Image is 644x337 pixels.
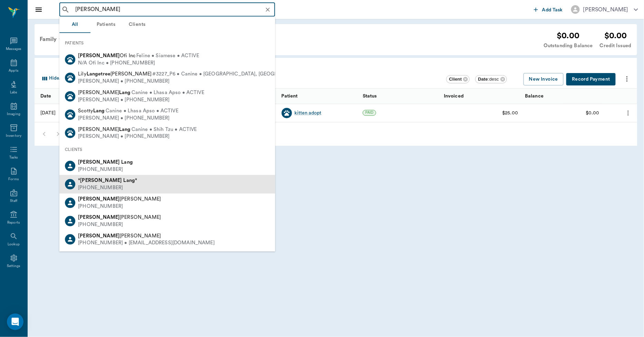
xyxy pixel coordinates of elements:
div: $25.00 [502,110,518,116]
input: Search [72,5,273,14]
b: Date [478,76,488,82]
button: All [59,17,90,33]
button: Close drawer [32,3,46,17]
div: [PHONE_NUMBER] [78,166,133,173]
div: $0.00 [544,30,593,42]
div: Invoiced [444,86,464,106]
span: Scotty [78,108,105,113]
button: Add Task [531,3,566,16]
button: Sort [427,91,437,101]
div: Invoiced [440,89,521,104]
span: [PERSON_NAME] [78,196,161,202]
button: Clients [121,17,153,33]
div: $0.00 [600,30,632,42]
div: [PERSON_NAME] • [PHONE_NUMBER] [78,96,204,103]
div: Date [35,89,116,104]
span: [PERSON_NAME] [78,126,131,132]
div: Appts [9,68,18,73]
button: Sort [508,91,518,101]
div: [PHONE_NUMBER] • [EMAIL_ADDRESS][DOMAIN_NAME] [78,239,215,247]
button: Record Payment [566,73,616,86]
button: Select columns [39,73,96,84]
div: Client [446,75,470,83]
div: Messages [6,47,22,52]
button: Patients [90,17,121,33]
b: Client [449,76,462,82]
span: [PERSON_NAME] [78,233,161,238]
a: kitten adopt [295,110,322,116]
b: Langetree [87,71,110,76]
b: Lang [121,160,133,165]
span: : desc [478,76,499,82]
div: Patient [282,86,298,106]
span: Canine • Lhasa Apso • ACTIVE [106,108,178,115]
div: Balance [525,86,544,106]
div: Inventory [6,133,21,139]
div: PATIENTS [59,36,275,50]
button: Sort [346,91,355,101]
b: [PERSON_NAME] [78,233,120,238]
div: Date:desc [475,75,507,83]
div: [PERSON_NAME] • [PHONE_NUMBER] [78,115,178,122]
button: Sort [624,91,633,101]
b: [PERSON_NAME] [78,160,120,165]
button: more [623,107,634,119]
div: [PHONE_NUMBER] [78,221,161,228]
div: [PERSON_NAME] [583,6,628,14]
span: Ofi Inc [78,53,136,58]
div: 09/17/25 [40,110,56,116]
b: [PERSON_NAME] [78,196,120,202]
div: N/A Ofi Inc • [PHONE_NUMBER] [78,59,199,67]
div: Date [40,86,51,106]
span: PAID [363,110,376,115]
div: Open Intercom Messenger [7,314,23,330]
span: #3227_P6 • Canine • [GEOGRAPHIC_DATA], [GEOGRAPHIC_DATA] • ACTIVE [152,71,334,78]
div: Status [363,86,377,106]
b: Lang [119,90,131,95]
button: more [621,73,633,85]
div: Outstanding Balance [544,42,593,50]
div: Credit Issued [600,42,632,50]
div: Balance [521,89,603,104]
b: [PERSON_NAME] [78,215,120,220]
div: Family [36,31,69,48]
button: New Invoice [524,73,564,86]
b: Lang [119,126,131,132]
div: [PERSON_NAME] • [PHONE_NUMBER] [78,78,334,85]
div: CLIENTS [59,142,275,157]
div: [PHONE_NUMBER] [78,184,137,192]
span: Canine • Lhasa Apso • ACTIVE [131,89,204,96]
span: [PERSON_NAME] [78,90,131,95]
div: Imaging [7,112,20,117]
b: [PERSON_NAME] [78,53,120,58]
div: [PERSON_NAME] • [PHONE_NUMBER] [78,133,197,140]
div: Status [359,89,440,104]
span: Lily [PERSON_NAME] [78,71,152,76]
div: $0.00 [586,110,599,116]
div: Patient [278,89,359,104]
button: Sort [589,91,599,101]
b: Lang [93,108,105,113]
button: [PERSON_NAME] [566,3,644,16]
span: Canine • Shih Tzu • ACTIVE [131,126,197,133]
b: [PERSON_NAME] [80,178,122,183]
div: [PHONE_NUMBER] [78,203,161,210]
span: [PERSON_NAME] [78,215,161,220]
button: Clear [263,5,273,14]
div: Labs [10,90,17,95]
b: Lang [123,178,135,183]
span: Feline • Siamese • ACTIVE [136,52,199,60]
